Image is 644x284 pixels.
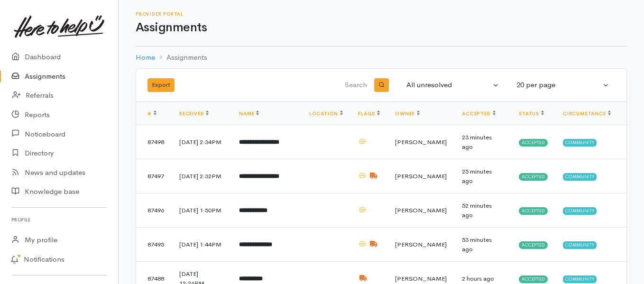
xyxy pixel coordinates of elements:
[563,173,597,181] span: Community
[172,228,231,262] td: [DATE] 1:44PM
[239,110,259,117] a: Name
[462,236,492,253] time: 53 minutes ago
[136,21,627,35] h1: Assignments
[136,193,172,228] td: 87496
[406,80,491,91] div: All unresolved
[519,173,548,181] span: Accepted
[395,110,420,117] a: Owner
[462,202,492,219] time: 52 minutes ago
[358,110,380,117] a: Flags
[511,76,615,94] button: 20 per page
[179,110,209,117] a: Received
[462,133,492,151] time: 23 minutes ago
[563,275,597,283] span: Community
[519,110,544,117] a: Status
[172,159,231,193] td: [DATE] 2:32PM
[309,110,343,117] a: Location
[136,52,155,63] a: Home
[519,275,548,283] span: Accepted
[147,110,156,117] a: #
[136,159,172,193] td: 87497
[136,46,627,69] nav: breadcrumb
[462,167,492,185] time: 25 minutes ago
[563,241,597,249] span: Community
[395,138,447,146] span: [PERSON_NAME]
[147,78,175,92] button: Export
[401,76,505,94] button: All unresolved
[395,172,447,180] span: [PERSON_NAME]
[395,240,447,248] span: [PERSON_NAME]
[395,275,447,283] span: [PERSON_NAME]
[563,207,597,215] span: Community
[11,213,107,226] h6: Profile
[155,52,207,63] li: Assignments
[519,207,548,215] span: Accepted
[462,110,495,117] a: Accepted
[563,139,597,147] span: Community
[274,74,369,97] input: Search
[136,228,172,262] td: 87495
[563,110,611,117] a: Circumstance
[395,206,447,214] span: [PERSON_NAME]
[172,125,231,159] td: [DATE] 2:34PM
[172,193,231,228] td: [DATE] 1:50PM
[136,11,627,17] h6: Provider Portal
[462,275,494,283] time: 2 hours ago
[516,80,601,91] div: 20 per page
[519,241,548,249] span: Accepted
[519,139,548,147] span: Accepted
[136,125,172,159] td: 87498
